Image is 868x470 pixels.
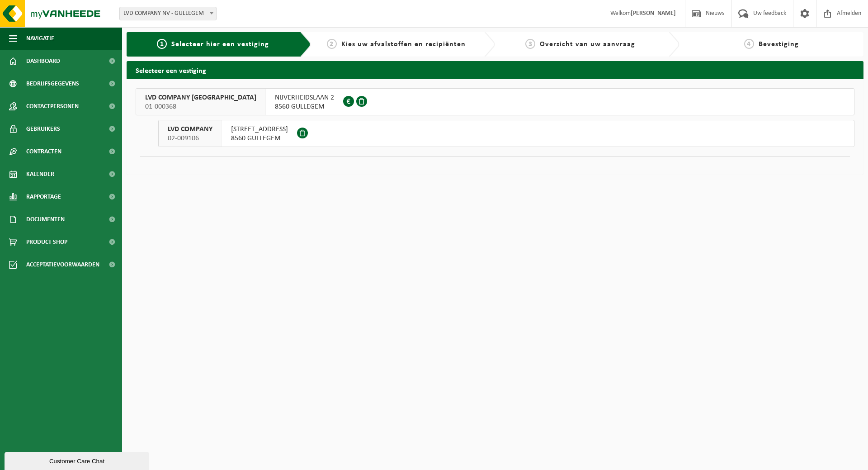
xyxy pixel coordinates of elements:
[231,125,288,134] span: [STREET_ADDRESS]
[525,39,535,49] span: 3
[26,253,99,276] span: Acceptatievoorwaarden
[127,61,863,79] h2: Selecteer een vestiging
[26,72,79,95] span: Bedrijfsgegevens
[26,231,67,253] span: Product Shop
[145,102,256,111] span: 01-000368
[275,93,334,102] span: NIJVERHEIDSLAAN 2
[540,41,635,48] span: Overzicht van uw aanvraag
[327,39,337,49] span: 2
[275,102,334,111] span: 8560 GULLEGEM
[5,450,151,470] iframe: chat widget
[168,134,212,143] span: 02-009106
[157,39,167,49] span: 1
[145,93,256,102] span: LVD COMPANY [GEOGRAPHIC_DATA]
[119,7,217,20] span: LVD COMPANY NV - GULLEGEM
[26,118,60,140] span: Gebruikers
[120,7,216,20] span: LVD COMPANY NV - GULLEGEM
[26,208,65,231] span: Documenten
[171,41,269,48] span: Selecteer hier een vestiging
[744,39,754,49] span: 4
[26,50,60,72] span: Dashboard
[631,10,676,17] strong: [PERSON_NAME]
[26,185,61,208] span: Rapportage
[136,88,854,115] button: LVD COMPANY [GEOGRAPHIC_DATA] 01-000368 NIJVERHEIDSLAAN 28560 GULLEGEM
[231,134,288,143] span: 8560 GULLEGEM
[759,41,799,48] span: Bevestiging
[158,120,854,147] button: LVD COMPANY 02-009106 [STREET_ADDRESS]8560 GULLEGEM
[26,95,79,118] span: Contactpersonen
[26,163,54,185] span: Kalender
[341,41,466,48] span: Kies uw afvalstoffen en recipiënten
[26,27,54,50] span: Navigatie
[26,140,61,163] span: Contracten
[168,125,212,134] span: LVD COMPANY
